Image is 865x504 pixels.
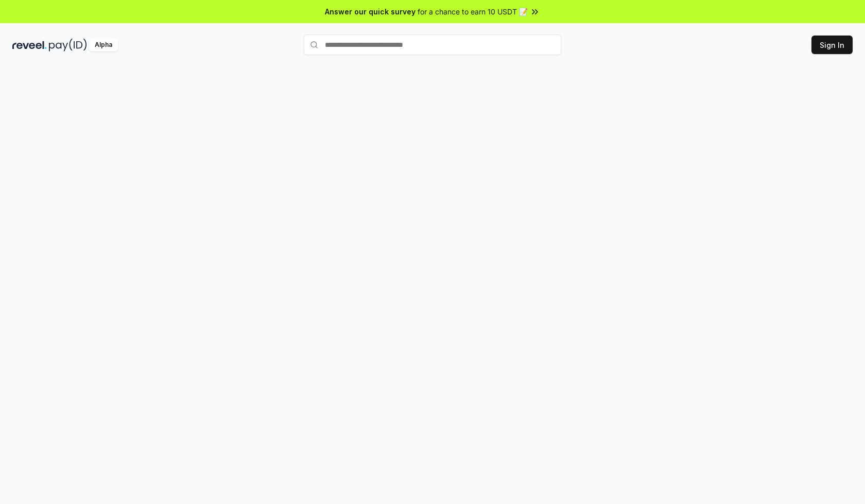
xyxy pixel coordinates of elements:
[811,36,853,54] button: Sign In
[325,6,416,17] span: Answer our quick survey
[12,39,47,51] img: reveel_dark
[418,6,528,17] span: for a chance to earn 10 USDT 📝
[49,39,87,51] img: pay_id
[89,39,118,51] div: Alpha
